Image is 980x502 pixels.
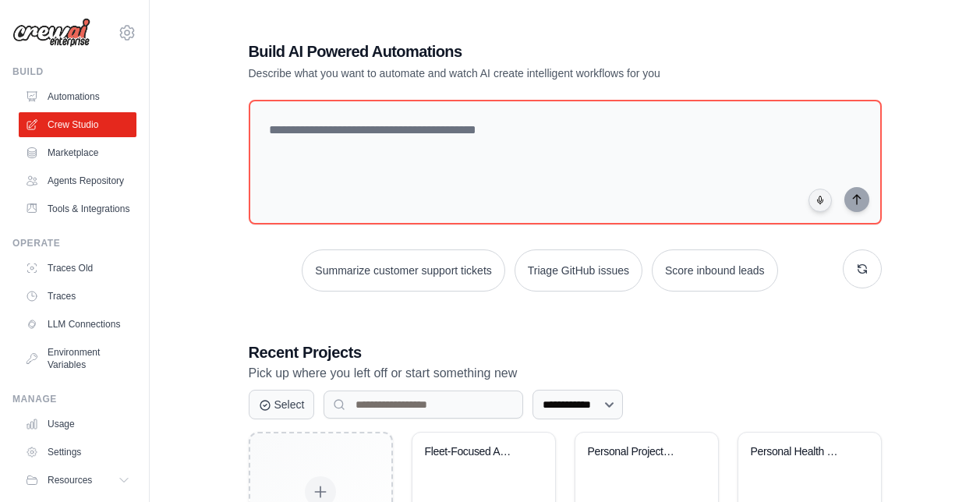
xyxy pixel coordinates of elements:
[808,189,832,212] button: Click to speak your automation idea
[588,445,682,459] div: Personal Project Management Assistant
[302,249,504,292] button: Summarize customer support tickets
[19,312,136,337] a: LLM Connections
[19,196,136,221] a: Tools & Integrations
[19,112,136,137] a: Crew Studio
[19,440,136,465] a: Settings
[12,237,136,249] div: Operate
[12,18,90,48] img: Logo
[12,65,136,78] div: Build
[902,427,980,502] iframe: Chat Widget
[19,84,136,109] a: Automations
[652,249,778,292] button: Score inbound leads
[249,41,773,62] h1: Build AI Powered Automations
[249,363,882,384] p: Pick up where you left off or start something new
[19,340,136,377] a: Environment Variables
[19,256,136,281] a: Traces Old
[249,341,882,363] h3: Recent Projects
[19,468,136,493] button: Resources
[843,249,882,288] button: Get new suggestions
[515,249,642,292] button: Triage GitHub issues
[249,65,773,81] p: Describe what you want to automate and watch AI create intelligent workflows for you
[751,445,845,459] div: Personal Health & Fitness Tracker
[12,393,136,405] div: Manage
[425,445,519,459] div: Fleet-Focused Automotive Newsletter with Custom Branding
[19,140,136,165] a: Marketplace
[48,474,92,486] span: Resources
[19,284,136,309] a: Traces
[249,390,315,419] button: Select
[19,168,136,193] a: Agents Repository
[19,412,136,437] a: Usage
